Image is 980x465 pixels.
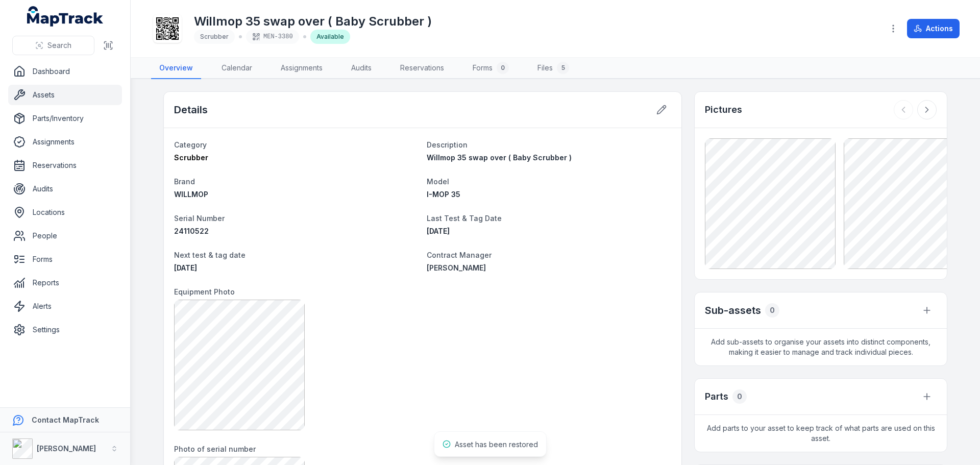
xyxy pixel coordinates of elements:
[427,190,460,199] span: I-MOP 35
[27,6,104,27] a: MapTrack
[174,140,207,149] span: Category
[12,36,94,55] button: Search
[174,177,195,186] span: Brand
[8,85,122,105] a: Assets
[37,444,96,453] strong: [PERSON_NAME]
[529,58,577,79] a: Files5
[213,58,260,79] a: Calendar
[8,179,122,199] a: Audits
[32,415,99,424] strong: Contact MapTrack
[8,296,122,316] a: Alerts
[174,103,208,117] h2: Details
[174,251,246,259] span: Next test & tag date
[8,155,122,176] a: Reservations
[8,132,122,152] a: Assignments
[427,140,468,149] span: Description
[427,251,492,259] span: Contract Manager
[695,415,947,452] span: Add parts to your asset to keep track of what parts are used on this asset.
[8,320,122,340] a: Settings
[427,214,502,223] span: Last Test & Tag Date
[705,389,728,404] h3: Parts
[732,389,747,404] div: 0
[174,190,208,199] span: WILLMOP
[194,13,432,30] h1: Willmop 35 swap over ( Baby Scrubber )
[8,108,122,129] a: Parts/Inventory
[557,62,569,74] div: 5
[427,227,450,235] span: [DATE]
[174,445,256,453] span: Photo of serial number
[455,440,538,449] span: Asset has been restored
[174,153,208,162] span: Scrubber
[427,177,449,186] span: Model
[695,329,947,365] span: Add sub-assets to organise your assets into distinct components, making it easier to manage and t...
[273,58,331,79] a: Assignments
[151,58,201,79] a: Overview
[310,30,350,44] div: Available
[200,33,229,40] span: Scrubber
[246,30,299,44] div: MEN-3380
[343,58,380,79] a: Audits
[174,287,235,296] span: Equipment Photo
[8,61,122,82] a: Dashboard
[8,273,122,293] a: Reports
[174,214,225,223] span: Serial Number
[174,227,209,235] span: 24110522
[8,226,122,246] a: People
[907,19,960,38] button: Actions
[705,303,761,317] h2: Sub-assets
[47,40,71,51] span: Search
[427,227,450,235] time: 6/4/2025, 11:00:00 AM
[392,58,452,79] a: Reservations
[8,249,122,270] a: Forms
[427,153,572,162] span: Willmop 35 swap over ( Baby Scrubber )
[427,263,671,273] a: [PERSON_NAME]
[765,303,779,317] div: 0
[174,263,197,272] span: [DATE]
[174,263,197,272] time: 12/4/2025, 10:00:00 AM
[497,62,509,74] div: 0
[705,103,742,117] h3: Pictures
[464,58,517,79] a: Forms0
[8,202,122,223] a: Locations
